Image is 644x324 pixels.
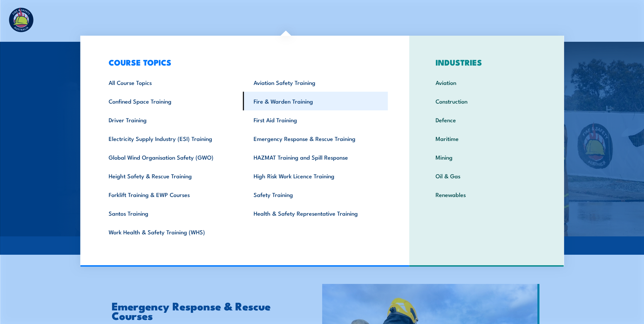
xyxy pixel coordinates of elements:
a: Aviation Safety Training [243,73,388,92]
h3: INDUSTRIES [425,57,548,67]
a: Construction [425,92,548,110]
a: Fire & Warden Training [243,92,388,110]
a: News [508,12,522,30]
a: Aviation [425,73,548,92]
h3: COURSE TOPICS [98,57,388,67]
a: Renewables [425,185,548,204]
a: Learner Portal [537,12,576,30]
a: Forklift Training & EWP Courses [98,185,243,204]
a: HAZMAT Training and Spill Response [243,148,388,166]
a: Confined Space Training [98,92,243,110]
a: Contact [591,12,612,30]
a: Mining [425,148,548,166]
a: All Course Topics [98,73,243,92]
a: Emergency Response & Rescue Training [243,129,388,148]
a: Driver Training [98,110,243,129]
a: Defence [425,110,548,129]
a: Work Health & Safety Training (WHS) [98,222,243,241]
a: Height Safety & Rescue Training [98,166,243,185]
a: Course Calendar [312,12,357,30]
a: Courses [275,12,297,30]
h2: Emergency Response & Rescue Courses [112,301,291,320]
a: Santos Training [98,204,243,222]
a: High Risk Work Licence Training [243,166,388,185]
a: Global Wind Organisation Safety (GWO) [98,148,243,166]
a: Health & Safety Representative Training [243,204,388,222]
a: Maritime [425,129,548,148]
a: Electricity Supply Industry (ESI) Training [98,129,243,148]
a: Emergency Response Services [372,12,453,30]
a: About Us [467,12,493,30]
a: Safety Training [243,185,388,204]
a: Oil & Gas [425,166,548,185]
a: First Aid Training [243,110,388,129]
